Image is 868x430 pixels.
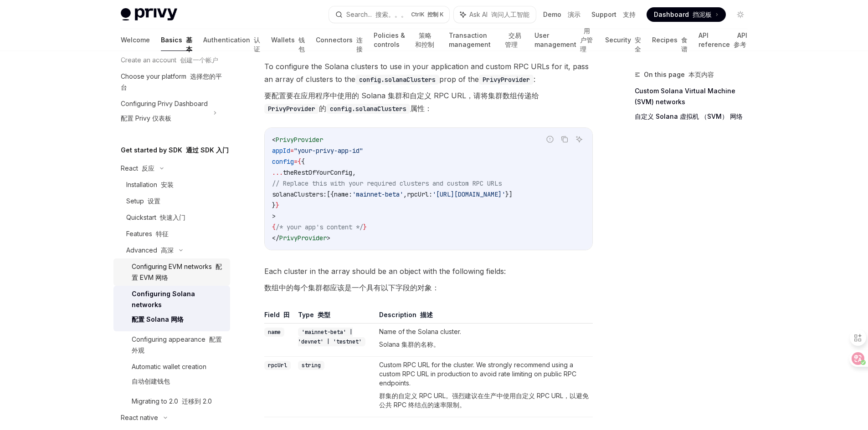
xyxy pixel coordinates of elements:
div: React native [121,412,158,423]
span: < [272,136,276,144]
font: 特征 [156,230,169,238]
font: 演示 [568,10,580,18]
h5: Get started by SDK [121,145,229,156]
span: } [363,223,367,231]
span: ... [272,168,283,177]
code: string [298,361,324,370]
button: Ask AI 询问人工智能 [454,6,536,23]
font: 安全 [635,36,641,53]
a: Recipes 食谱 [652,29,688,51]
span: </ [272,234,279,242]
font: 群集的自定义 RPC URL。强烈建议在生产中使用自定义 RPC URL，以避免公共 RPC 终结点的速率限制。 [379,392,589,409]
span: theRestOfYourConfig [283,168,352,177]
font: 策略和控制 [415,31,434,48]
font: 描述 [420,311,433,319]
span: Dashboard [654,10,712,19]
font: 自定义 Solana 虚拟机 （SVM） 网络 [635,112,743,120]
a: Welcome [121,29,150,51]
font: 交易管理 [505,31,521,48]
code: rpcUrl [264,361,291,370]
button: Ask AI [573,133,585,145]
font: Solana 集群的名称。 [379,340,440,348]
code: config.solanaClusters [326,104,410,114]
th: Type [294,310,376,324]
div: Migrating to 2.0 [132,396,212,407]
th: Description [375,310,592,324]
a: Installation 安装 [113,177,230,193]
font: 控制 K [427,11,444,18]
span: To configure the Solana clusters to use in your application and custom RPC URLs for it, pass an a... [264,60,593,118]
span: Ctrl K [411,11,444,18]
td: Custom RPC URL for the cluster. We strongly recommend using a custom RPC URL in production to avo... [375,357,592,417]
span: }] [505,190,513,198]
span: Ask AI [469,10,529,19]
a: Choose your platform 选择您的平台 [113,68,230,96]
span: > [327,234,330,242]
span: '[URL][DOMAIN_NAME]' [432,190,505,198]
a: Connectors 连接 [316,29,363,51]
span: , [352,168,356,177]
span: { [301,157,305,166]
font: 搜索。。。 [375,10,407,18]
span: On this page [644,69,714,80]
a: Custom Solana Virtual Machine (SVM) networks自定义 Solana 虚拟机 （SVM） 网络 [635,84,755,127]
a: Wallets 钱包 [271,29,305,51]
span: appId [272,147,290,155]
font: 挡泥板 [693,10,712,18]
span: config [272,157,294,166]
a: Support 支持 [591,10,636,19]
a: Automatic wallet creation自动创建钱包 [113,359,230,393]
font: 田 [283,311,290,319]
a: Configuring appearance 配置外观 [113,331,230,359]
span: /* your app's content */ [276,223,363,231]
span: } [276,201,279,209]
code: name [264,328,284,337]
font: 配置 Privy 仪表板 [121,114,171,122]
a: Policies & controls 策略和控制 [374,29,438,51]
a: Dashboard 挡泥板 [647,7,726,22]
button: Copy the contents from the code block [559,133,570,145]
font: 自动创建钱包 [132,377,170,385]
span: > [272,212,276,220]
font: 连接 [356,36,363,53]
span: = [294,157,298,166]
a: User management 用户管理 [534,29,594,51]
span: { [298,157,301,166]
a: Authentication 认证 [203,29,260,51]
td: Name of the Solana cluster. [375,324,592,357]
div: Setup [126,196,160,207]
span: 'mainnet-beta' [352,190,403,198]
code: PrivyProvider [479,75,534,85]
div: Configuring Privy Dashboard [121,98,208,127]
span: = [290,147,294,155]
span: PrivyProvider [276,136,323,144]
font: 通过 SDK 入门 [186,146,229,154]
a: Quickstart 快速入门 [113,209,230,226]
div: Quickstart [126,212,185,223]
a: Configuring Solana networks配置 Solana 网络 [113,286,230,331]
font: 基本 [186,36,192,53]
code: PrivyProvider [264,104,319,114]
font: 迁移到 2.0 [182,397,212,405]
div: Choose your platform [121,71,225,93]
span: [{ [327,190,334,198]
font: 支持 [623,10,636,18]
div: Automatic wallet creation [132,361,206,390]
span: solanaClusters: [272,190,327,198]
font: 用户管理 [580,27,593,53]
div: React [121,163,154,174]
font: 询问人工智能 [491,10,529,18]
span: "your-privy-app-id" [294,147,363,155]
font: 配置 Solana 网络 [132,315,184,323]
div: Features [126,228,169,239]
font: 高深 [161,246,174,254]
span: name: [334,190,352,198]
span: Each cluster in the array should be an object with the following fields: [264,265,593,298]
div: Advanced [126,245,174,256]
font: API 参考 [734,31,747,48]
a: API reference API 参考 [699,29,748,51]
span: } [272,201,276,209]
a: Transaction management 交易管理 [449,29,524,51]
div: Configuring EVM networks [132,261,225,283]
div: Configuring Solana networks [132,288,225,329]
